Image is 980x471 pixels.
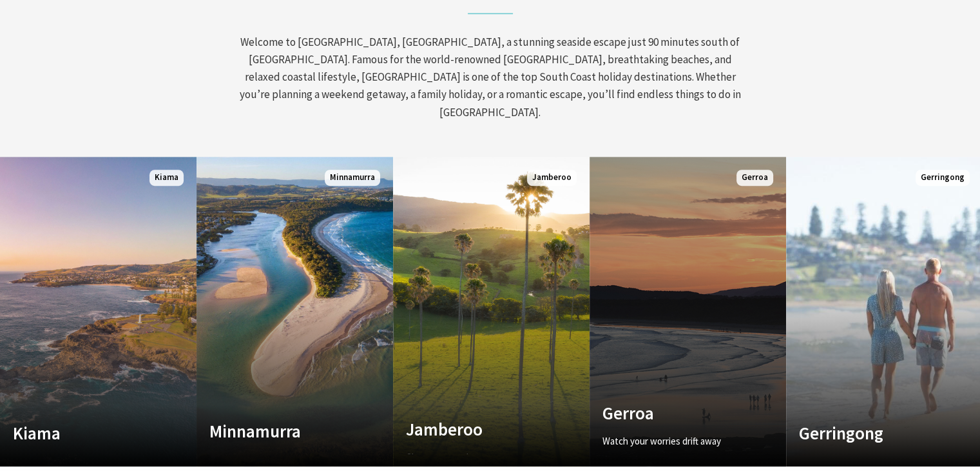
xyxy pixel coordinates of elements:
h4: Jamberoo [406,419,547,439]
h4: Kiama [13,423,154,443]
h4: Gerringong [799,423,940,443]
span: Kiama [149,170,184,186]
p: Watch your worries drift away [602,434,744,449]
span: Minnamurra [325,170,380,186]
h4: Gerroa [602,403,744,423]
a: Custom Image Used Minnamurra Where time and tide combine Minnamurra [197,157,393,466]
span: Jamberoo [527,170,577,186]
span: Gerroa [736,170,773,186]
span: Gerringong [916,170,970,186]
p: Where time and tide combine [209,451,351,466]
h4: Minnamurra [209,421,351,441]
a: Custom Image Used Gerroa Watch your worries drift away Gerroa [590,157,786,466]
p: Welcome to [GEOGRAPHIC_DATA], [GEOGRAPHIC_DATA], a stunning seaside escape just 90 minutes south ... [238,34,743,121]
a: Custom Image Used Jamberoo Choose your adventure Jamberoo [393,157,590,466]
p: Choose your adventure [406,450,547,465]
